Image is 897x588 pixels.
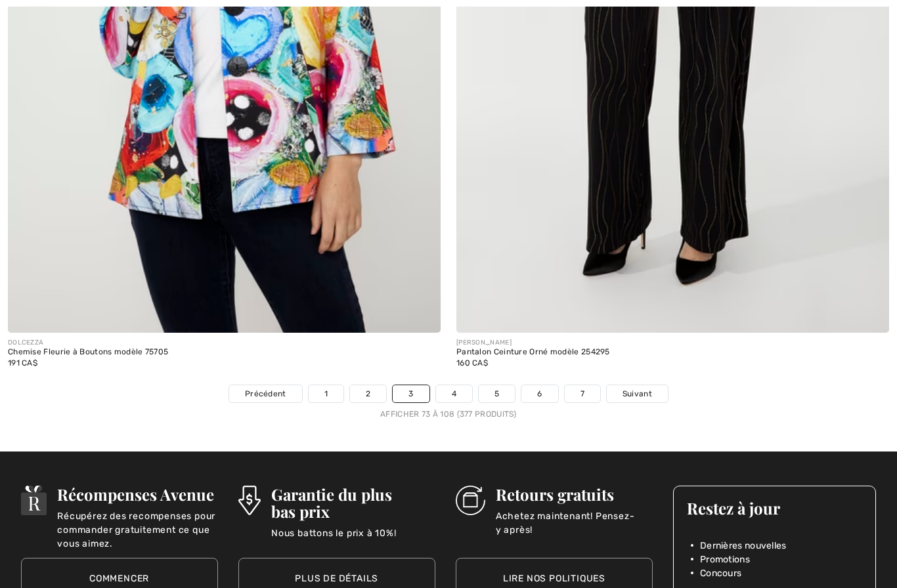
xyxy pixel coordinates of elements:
p: Nous battons le prix à 10%! [271,526,435,553]
span: Précédent [245,388,286,400]
a: Suivant [607,385,668,402]
a: 5 [479,385,515,402]
h3: Restez à jour [687,499,863,516]
p: Récupérez des recompenses pour commander gratuitement ce que vous aimez. [57,509,217,535]
a: 7 [565,385,600,402]
span: Suivant [623,388,652,400]
a: 1 [309,385,343,402]
div: DOLCEZZA [8,338,168,348]
a: 3 [393,385,429,402]
h3: Récompenses Avenue [57,486,217,503]
span: 160 CA$ [456,358,488,367]
img: Récompenses Avenue [21,486,47,515]
img: Garantie du plus bas prix [238,486,261,515]
span: Promotions [700,553,750,566]
p: Achetez maintenant! Pensez-y après! [496,509,653,535]
span: Concours [700,566,741,580]
span: Dernières nouvelles [700,539,787,553]
h3: Garantie du plus bas prix [271,486,435,520]
img: Retours gratuits [456,486,485,515]
a: Précédent [229,385,302,402]
div: Chemise Fleurie à Boutons modèle 75705 [8,348,168,357]
h3: Retours gratuits [496,486,653,503]
a: 4 [436,385,472,402]
div: [PERSON_NAME] [456,338,610,348]
span: 191 CA$ [8,358,37,367]
div: Pantalon Ceinture Orné modèle 254295 [456,348,610,357]
a: 6 [521,385,558,402]
a: 2 [350,385,386,402]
